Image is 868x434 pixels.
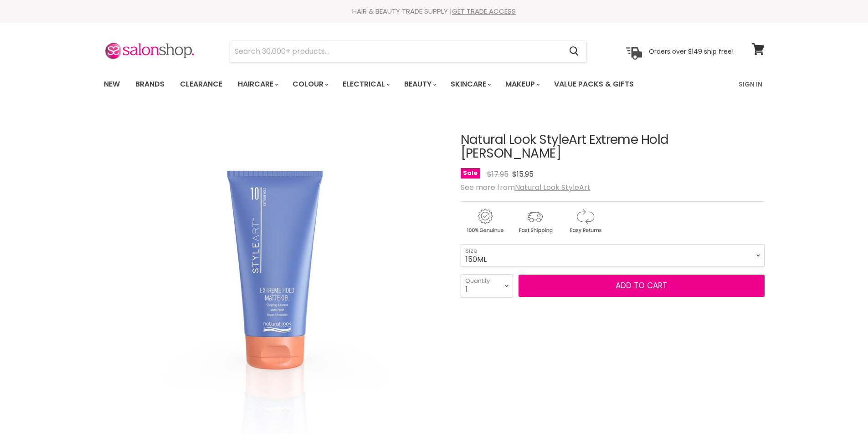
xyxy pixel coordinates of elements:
[230,41,587,62] form: Product
[92,7,776,16] div: HAIR & BEAUTY TRADE SUPPLY |
[461,133,765,161] h1: Natural Look StyleArt Extreme Hold [PERSON_NAME]
[336,75,395,94] a: Electrical
[286,75,334,94] a: Colour
[461,207,509,235] img: genuine.gif
[444,75,497,94] a: Skincare
[547,75,641,94] a: Value Packs & Gifts
[173,75,229,94] a: Clearance
[97,75,127,94] a: New
[92,71,776,97] nav: Main
[461,274,513,297] select: Quantity
[733,75,768,94] a: Sign In
[230,41,562,62] input: Search
[461,168,480,179] span: Sale
[561,207,609,235] img: returns.gif
[487,169,508,179] span: $17.95
[397,75,442,94] a: Beauty
[231,75,284,94] a: Haircare
[512,169,534,179] span: $15.95
[97,71,687,97] ul: Main menu
[562,41,586,62] button: Search
[498,75,545,94] a: Makeup
[616,280,667,291] span: Add to cart
[461,182,591,193] span: See more from
[128,75,171,94] a: Brands
[511,207,559,235] img: shipping.gif
[452,6,516,16] a: GET TRADE ACCESS
[649,47,734,55] p: Orders over $149 ship free!
[515,182,591,193] a: Natural Look StyleArt
[519,275,765,297] button: Add to cart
